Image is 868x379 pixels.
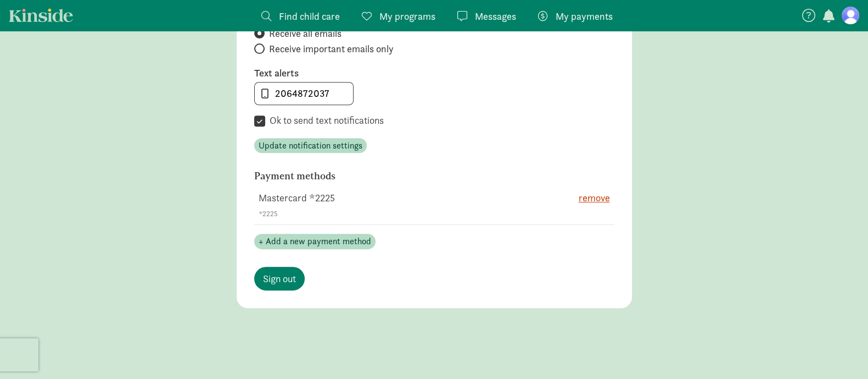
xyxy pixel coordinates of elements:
[254,138,367,153] button: Update notification settings
[379,9,435,24] span: My programs
[9,8,73,22] a: Kinside
[254,67,614,80] label: Text alerts
[265,114,384,127] label: Ok to send text notifications
[254,186,559,225] td: Mastercard *2225
[269,42,394,56] span: Receive important emails only
[254,267,305,290] a: Sign out
[556,9,613,24] span: My payments
[254,234,376,249] button: + Add a new payment method
[259,139,362,152] span: Update notification settings
[279,9,340,24] span: Find child care
[254,171,556,182] h6: Payment methods
[259,209,278,218] span: *2225
[255,83,353,105] input: 555-555-5555
[475,9,516,24] span: Messages
[263,271,296,286] span: Sign out
[579,190,610,205] button: remove
[259,235,371,248] span: + Add a new payment method
[269,27,341,40] span: Receive all emails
